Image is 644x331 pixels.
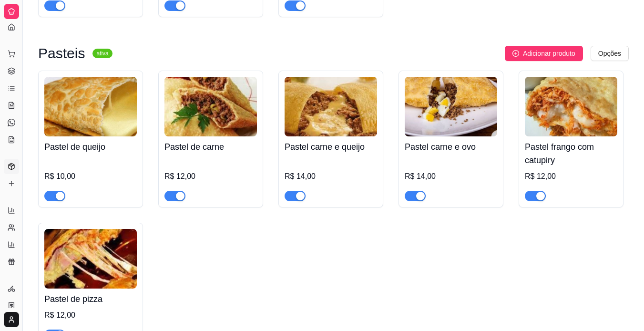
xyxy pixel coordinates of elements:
h4: Pastel de carne [164,140,257,154]
h4: Pastel frango com catupiry [525,140,617,167]
h3: Pasteis [38,48,85,59]
button: Opções [591,46,629,61]
img: product-image [405,77,497,136]
h4: Pastel de queijo [44,140,137,154]
span: Opções [598,48,621,59]
h4: Pastel de pizza [44,292,137,306]
img: product-image [44,77,137,136]
div: R$ 14,00 [285,171,377,182]
div: R$ 12,00 [164,171,257,182]
div: R$ 14,00 [405,171,497,182]
img: product-image [164,77,257,136]
h4: Pastel carne e ovo [405,140,497,154]
div: R$ 12,00 [525,171,617,182]
img: product-image [285,77,377,136]
img: product-image [44,229,137,289]
span: plus-circle [512,50,519,57]
div: R$ 12,00 [44,310,137,321]
span: Adicionar produto [523,48,575,59]
sup: ativa [92,49,112,58]
div: R$ 10,00 [44,171,137,182]
img: product-image [525,77,617,136]
button: Adicionar produto [505,46,583,61]
h4: Pastel carne e queijo [285,140,377,154]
